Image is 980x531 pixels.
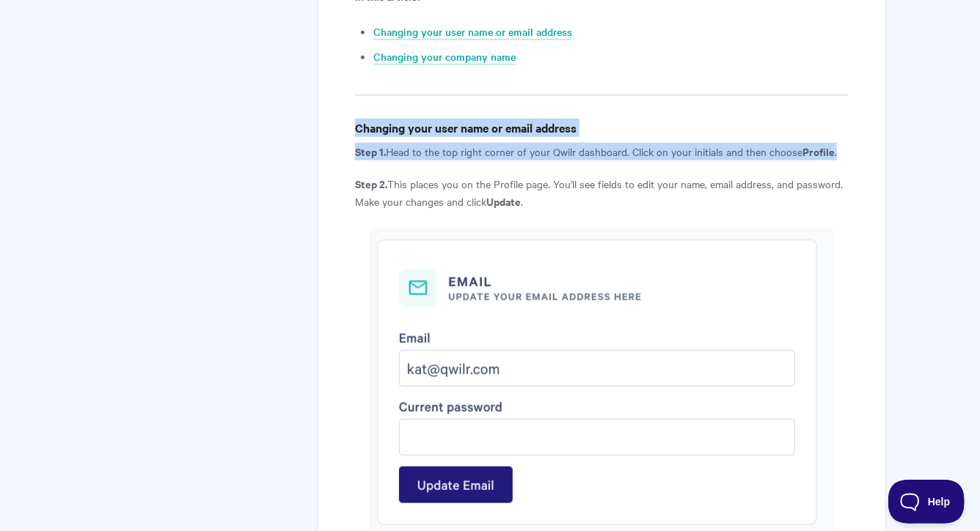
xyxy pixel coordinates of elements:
[888,480,965,524] iframe: Toggle Customer Support
[486,193,521,209] strong: Update
[355,144,386,159] strong: Step 1.
[802,144,835,159] strong: Profile
[355,119,849,137] h4: Changing your user name or email address
[355,175,849,210] p: This places you on the Profile page. You'll see fields to edit your name, email address, and pass...
[373,49,516,65] a: Changing your company name
[373,24,572,40] a: Changing your user name or email address
[355,176,387,191] strong: Step 2.
[355,143,849,160] p: Head to the top right corner of your Qwilr dashboard. Click on your initials and then choose .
